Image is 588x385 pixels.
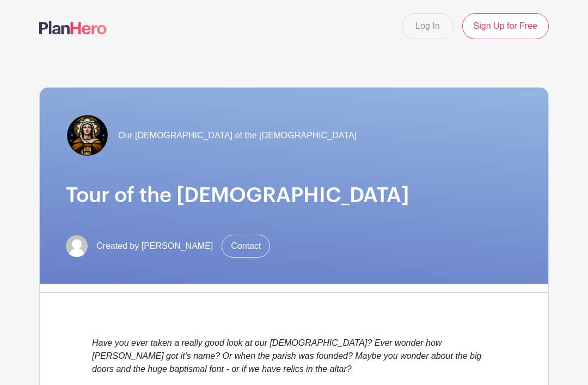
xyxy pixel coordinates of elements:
span: Our [DEMOGRAPHIC_DATA] of the [DEMOGRAPHIC_DATA] [118,129,357,142]
a: Sign Up for Free [462,13,549,39]
em: Have you ever taken a really good look at our [DEMOGRAPHIC_DATA]? Ever wonder how [PERSON_NAME] g... [92,338,481,374]
a: Contact [222,235,270,258]
h1: Tour of the [DEMOGRAPHIC_DATA] [66,184,522,209]
img: logo-507f7623f17ff9eddc593b1ce0a138ce2505c220e1c5a4e2b4648c50719b7d32.svg [39,21,107,34]
img: default-ce2991bfa6775e67f084385cd625a349d9dcbb7a52a09fb2fda1e96e2d18dcdb.png [66,235,88,257]
a: Log In [402,13,453,39]
span: Created by [PERSON_NAME] [96,240,213,253]
img: OLA%20Logo%202025%20no%20text.png [66,114,109,157]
